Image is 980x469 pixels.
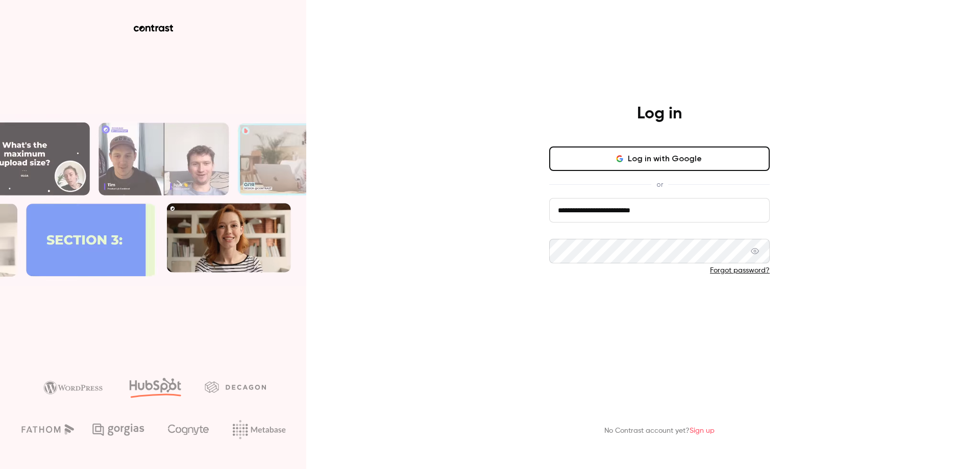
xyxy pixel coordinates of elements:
[637,104,682,124] h4: Log in
[690,427,715,434] a: Sign up
[710,267,770,274] a: Forgot password?
[549,146,770,171] button: Log in with Google
[651,179,668,190] span: or
[549,292,770,316] button: Log in
[205,381,266,392] img: decagon
[604,426,715,436] p: No Contrast account yet?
